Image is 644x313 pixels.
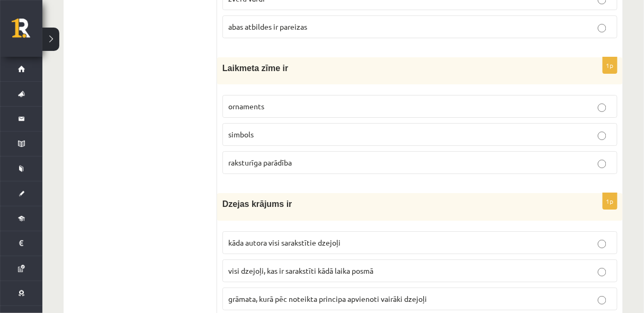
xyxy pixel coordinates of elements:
span: abas atbildes ir pareizas [228,22,307,31]
input: ornaments [598,103,606,112]
span: visi dzejoļi, kas ir sarakstīti kādā laika posmā [228,266,373,275]
input: kāda autora visi sarakstītie dzejoļi [598,240,606,248]
span: Laikmeta zīme ir [222,64,289,73]
span: grāmata, kurā pēc noteikta principa apvienoti vairāki dzejoļi [228,294,427,303]
input: grāmata, kurā pēc noteikta principa apvienoti vairāki dzejoļi [598,296,606,305]
a: Rīgas 1. Tālmācības vidusskola [12,19,42,45]
span: raksturīga parādība [228,158,292,167]
p: 1p [603,193,618,210]
span: ornaments [228,101,264,111]
span: simbols [228,129,254,139]
span: kāda autora visi sarakstītie dzejoļi [228,238,341,247]
input: visi dzejoļi, kas ir sarakstīti kādā laika posmā [598,268,606,276]
input: simbols [598,132,606,140]
input: abas atbildes ir pareizas [598,24,606,32]
input: raksturīga parādība [598,160,606,168]
p: 1p [603,57,618,74]
span: Dzejas krājums ir [222,199,292,208]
